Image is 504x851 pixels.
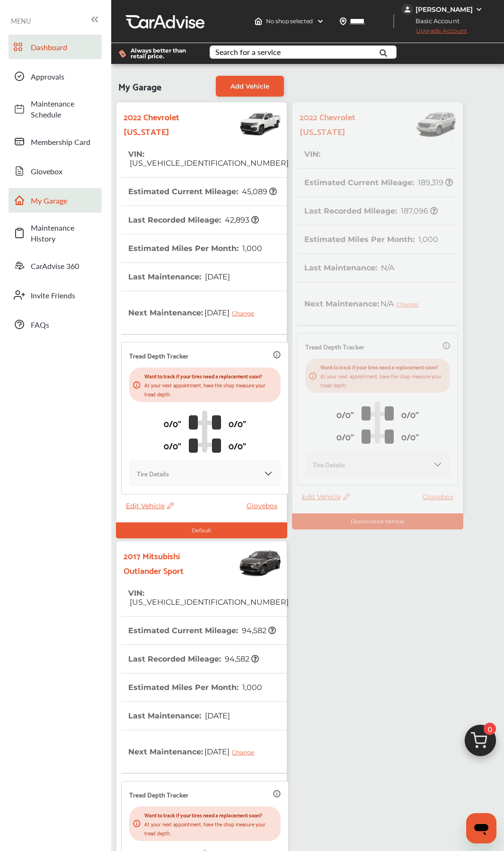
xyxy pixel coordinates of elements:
th: Last Recorded Mileage : [128,206,259,234]
span: [US_VEHICLE_IDENTIFICATION_NUMBER] [128,159,289,168]
th: Estimated Miles Per Month : [128,234,262,262]
span: My Garage [31,195,97,206]
img: header-down-arrow.9dd2ce7d.svg [317,18,324,25]
img: location_vector.a44bc228.svg [339,18,347,25]
span: [DATE] [203,711,230,720]
div: Change [232,310,259,317]
p: Tread Depth Tracker [129,350,188,361]
img: header-divider.bc55588e.svg [393,14,394,28]
th: Last Recorded Mileage : [128,645,259,673]
a: Invite Friends [9,283,102,307]
span: Membership Card [31,136,97,147]
a: Approvals [9,64,102,89]
p: 0/0" [229,438,246,453]
a: Maintenance Schedule [9,93,102,125]
img: KOKaJQAAAABJRU5ErkJggg== [264,469,273,478]
p: Tread Depth Tracker [129,789,188,800]
a: Glovebox [247,502,282,510]
img: dollor_label_vector.a70140d1.svg [119,50,126,58]
span: 42,893 [223,215,259,224]
span: Always better than retail price. [131,48,195,59]
th: VIN : [128,579,289,616]
img: header-home-logo.8d720a4f.svg [255,18,262,25]
th: Estimated Current Mileage : [128,178,277,206]
span: Edit Vehicle [126,502,174,510]
a: Maintenance History [9,217,102,249]
span: My Garage [118,76,161,97]
p: Want to track if your tires need a replacement soon? [144,810,277,819]
a: FAQs [9,312,102,337]
a: My Garage [9,188,102,213]
th: Next Maintenance : [128,291,261,334]
span: 45,089 [240,187,277,196]
span: Maintenance History [31,222,97,244]
div: Change [232,749,259,756]
span: 1,000 [241,244,262,253]
div: Default [116,522,287,538]
img: jVpblrzwTbfkPYzPPzSLxeg0AAAAASUVORK5CYII= [402,4,413,15]
span: [US_VEHICLE_IDENTIFICATION_NUMBER] [128,598,289,607]
span: Dashboard [31,42,97,53]
p: 0/0" [164,416,181,430]
img: Vehicle [207,107,282,140]
span: FAQs [31,319,97,330]
p: Want to track if your tires need a replacement soon? [144,371,277,380]
p: Tire Details [137,468,169,479]
span: Basic Account [403,16,467,26]
th: Next Maintenance : [128,730,261,773]
iframe: Button to launch messaging window [466,813,496,843]
span: [DATE] [203,272,230,281]
span: [DATE] [203,740,261,763]
p: 0/0" [164,438,181,453]
span: MENU [11,17,31,25]
span: Approvals [31,71,97,82]
span: Add Vehicle [230,82,269,90]
p: At your next appointment, have the shop measure your tread depth. [144,819,277,837]
div: Search for a service [215,48,281,56]
a: CarAdvise 360 [9,253,102,278]
a: Dashboard [9,35,102,59]
span: Upgrade Account [402,27,467,39]
img: cart_icon.3d0951e8.svg [458,720,503,766]
th: Estimated Miles Per Month : [128,673,262,701]
a: Add Vehicle [216,76,284,97]
p: 0/0" [229,416,246,430]
span: 94,582 [223,654,259,663]
span: Glovebox [31,166,97,177]
span: 0 [484,723,496,735]
th: VIN : [128,140,289,177]
img: Vehicle [207,546,282,579]
img: tire_track_logo.b900bcbc.svg [189,410,221,453]
span: No shop selected [266,18,313,25]
span: Maintenance Schedule [31,98,97,120]
th: Last Maintenance : [128,702,230,730]
strong: 2017 Mitsubishi Outlander Sport [124,548,207,577]
span: Invite Friends [31,290,97,301]
span: [DATE] [203,301,261,324]
th: Estimated Current Mileage : [128,617,276,645]
span: CarAdvise 360 [31,260,97,271]
span: 1,000 [241,683,262,692]
img: WGsFRI8htEPBVLJbROoPRyZpYNWhNONpIPPETTm6eUC0GeLEiAAAAAElFTkSuQmCC [475,6,483,13]
a: Membership Card [9,129,102,154]
span: 94,582 [240,626,276,635]
a: Glovebox [9,159,102,183]
strong: 2022 Chevrolet [US_STATE] [124,109,207,138]
div: [PERSON_NAME] [416,5,473,14]
p: At your next appointment, have the shop measure your tread depth. [144,380,277,398]
th: Last Maintenance : [128,263,230,291]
